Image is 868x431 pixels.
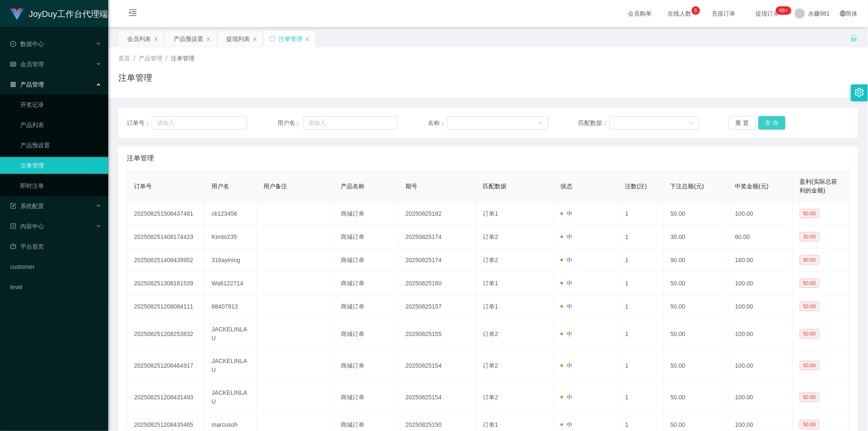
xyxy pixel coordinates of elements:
td: 20250825154 [399,382,476,413]
td: 100.00 [728,350,793,382]
span: 匹配数据 [483,183,507,190]
sup: 197 [776,6,791,15]
i: 图标: setting [855,88,864,97]
td: 50.00 [664,272,728,295]
span: 用户名 [211,183,229,190]
span: 盈利(实际总获利的金额) [800,178,838,194]
i: 图标: check-circle-o [10,41,16,47]
sup: 6 [692,6,700,15]
td: 50.00 [664,202,728,225]
span: 产品管理 [10,81,44,88]
i: 图标: down [538,120,543,126]
input: 请输入 [303,116,398,130]
td: 50.00 [664,382,728,413]
span: 50.00 [800,279,819,288]
div: 提现列表 [226,31,250,47]
span: 会员管理 [10,61,44,68]
span: 注单管理 [171,55,194,62]
img: logo.9652507e.png [10,8,24,20]
i: 图标: unlock [850,34,858,42]
span: 中 [561,233,572,240]
span: 在线人数 [664,11,696,16]
td: 商城订单 [334,318,399,350]
td: 20250825182 [399,202,476,225]
td: 商城订单 [334,249,399,272]
td: 202508251508437481 [127,202,205,225]
td: 商城订单 [334,202,399,225]
a: 图标: dashboard平台首页 [10,238,101,255]
span: 产品名称 [341,183,364,190]
i: 图标: global [840,11,846,16]
td: 90.00 [664,249,728,272]
span: 50.00 [800,420,819,429]
span: / [134,55,135,62]
td: 1 [619,225,664,249]
span: 用户备注 [263,183,287,190]
h1: JoyDuy工作台代理端 [29,0,108,27]
span: 50.00 [800,329,819,339]
span: 期号 [405,183,417,190]
td: 1 [619,202,664,225]
td: 20250825160 [399,272,476,295]
div: 产品预设置 [174,31,203,47]
span: 充值订单 [708,11,740,16]
span: 订单2 [483,331,498,337]
i: 图标: appstore-o [10,81,16,87]
i: 图标: profile [10,223,16,229]
td: 20250825155 [399,318,476,350]
span: 中 [561,331,572,337]
td: 100.00 [728,202,793,225]
span: / [166,55,167,62]
span: 名称： [428,119,447,127]
span: 订单1 [483,303,498,310]
td: 202508251408439952 [127,249,205,272]
i: 图标: sync [269,36,275,42]
td: 20250825174 [399,249,476,272]
span: 50.00 [800,209,819,218]
td: 100.00 [728,318,793,350]
td: 202508251208431493 [127,382,205,413]
span: 中 [561,280,572,287]
span: 注单管理 [127,153,154,163]
td: 88407913 [205,295,256,318]
span: 订单2 [483,233,498,240]
i: 图标: close [305,37,310,42]
span: 状态 [561,183,572,190]
a: customer [10,258,101,275]
div: 会员列表 [127,31,151,47]
i: 图标: close [252,37,257,42]
span: 订单1 [483,280,498,287]
td: 100.00 [728,272,793,295]
i: 图标: close [153,37,159,42]
span: 首页 [118,55,130,62]
a: 注单管理 [20,157,101,174]
div: 注单管理 [279,31,302,47]
span: 中 [561,210,572,217]
span: 中 [561,362,572,369]
td: 1 [619,249,664,272]
td: 50.00 [664,318,728,350]
a: 开奖记录 [20,96,101,113]
span: 提现订单 [752,11,784,16]
span: 订单号 [134,183,152,190]
span: 50.00 [800,302,819,311]
td: 180.00 [728,249,793,272]
td: 商城订单 [334,382,399,413]
span: 注数(注) [625,183,647,190]
td: 202508251308161539 [127,272,205,295]
span: 90.00 [800,255,819,265]
td: Wa6122714 [205,272,256,295]
span: 下注总额(元) [671,183,704,190]
a: 产品预设置 [20,137,101,154]
td: 30.00 [664,225,728,249]
i: 图标: close [206,37,211,42]
span: 中 [561,257,572,263]
h1: 注单管理 [118,71,152,84]
span: 内容中心 [10,223,44,230]
td: 20250825154 [399,350,476,382]
a: 产品列表 [20,117,101,133]
button: 重 置 [729,116,756,130]
td: 1 [619,295,664,318]
span: 订单2 [483,362,498,369]
td: 202508251208084111 [127,295,205,318]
